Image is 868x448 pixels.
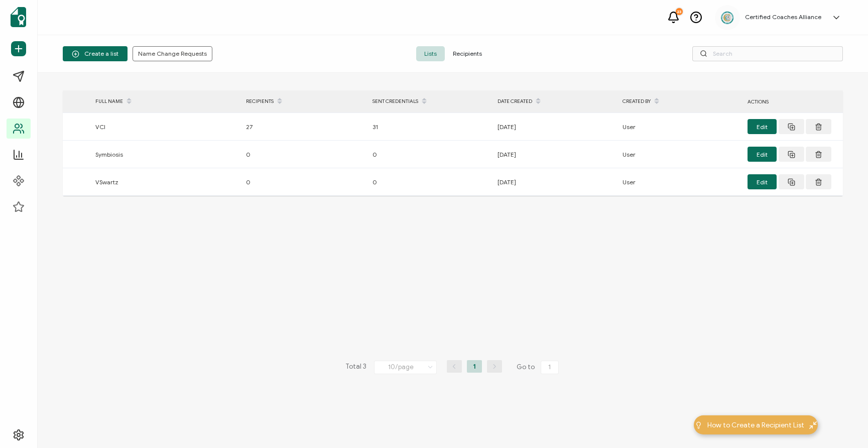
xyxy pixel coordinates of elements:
[745,14,821,21] h5: Certified Coaches Alliance
[492,93,617,110] div: DATE CREATED
[617,121,742,133] div: User
[416,46,445,61] span: Lists
[742,96,843,107] div: ACTIONS
[692,46,843,61] input: Search
[63,46,128,61] button: Create a list
[90,149,241,160] div: Symbiosis
[492,176,617,188] div: [DATE]
[617,93,742,110] div: CREATED BY
[11,7,26,27] img: sertifier-logomark-colored.svg
[241,93,367,110] div: RECIPIENTS
[90,93,241,110] div: FULL NAME
[445,46,490,61] span: Recipients
[467,360,482,373] li: 1
[707,420,804,430] span: How to Create a Recipient List
[241,121,367,133] div: 27
[809,421,817,429] img: minimize-icon.svg
[345,360,366,374] span: Total 3
[241,176,367,188] div: 0
[617,149,742,160] div: User
[748,147,777,162] button: Edit
[517,360,561,374] span: Go to
[720,10,735,25] img: 2aa27aa7-df99-43f9-bc54-4d90c804c2bd.png
[367,93,492,110] div: SENT CREDENTIALS
[90,121,241,133] div: VCI
[133,46,212,61] button: Name Change Requests
[138,51,207,57] span: Name Change Requests
[617,176,742,188] div: User
[748,119,777,134] button: Edit
[367,149,492,160] div: 0
[748,174,777,189] button: Edit
[90,176,241,188] div: VSwartz
[72,50,118,58] span: Create a list
[676,8,683,15] div: 23
[367,176,492,188] div: 0
[492,149,617,160] div: [DATE]
[367,121,492,133] div: 31
[492,121,617,133] div: [DATE]
[241,149,367,160] div: 0
[374,361,437,374] input: Select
